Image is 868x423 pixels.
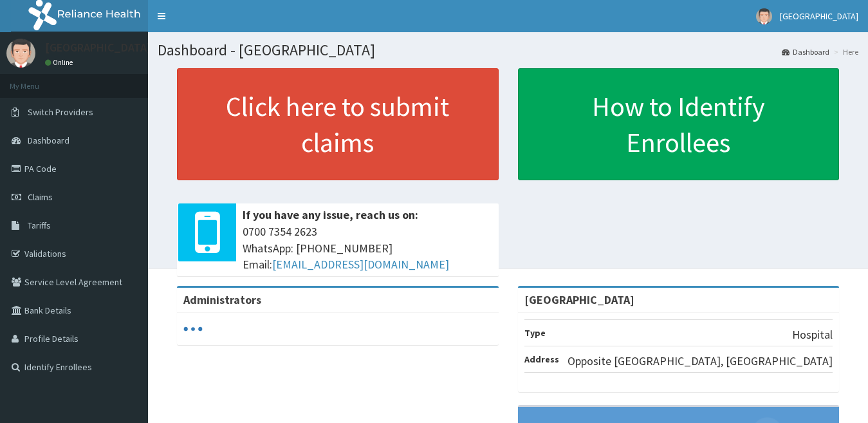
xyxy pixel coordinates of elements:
a: Dashboard [782,46,829,57]
p: Opposite [GEOGRAPHIC_DATA], [GEOGRAPHIC_DATA] [568,353,833,370]
strong: [GEOGRAPHIC_DATA] [524,292,634,307]
b: Address [524,353,559,365]
a: [EMAIL_ADDRESS][DOMAIN_NAME] [272,257,449,272]
span: Claims [28,191,53,203]
p: [GEOGRAPHIC_DATA] [45,42,151,53]
a: Click here to submit claims [177,68,499,180]
span: 0700 7354 2623 WhatsApp: [PHONE_NUMBER] Email: [243,223,492,273]
b: Type [524,327,546,339]
span: [GEOGRAPHIC_DATA] [780,10,858,22]
svg: audio-loading [183,319,203,339]
b: If you have any issue, reach us on: [243,207,418,222]
li: Here [831,46,858,57]
img: User Image [756,8,772,24]
a: Online [45,58,76,67]
a: How to Identify Enrollees [518,68,840,180]
span: Switch Providers [28,106,93,118]
span: Dashboard [28,135,69,146]
p: Hospital [792,326,833,343]
img: User Image [6,39,35,68]
b: Administrators [183,292,261,307]
span: Tariffs [28,220,51,231]
h1: Dashboard - [GEOGRAPHIC_DATA] [158,42,858,59]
